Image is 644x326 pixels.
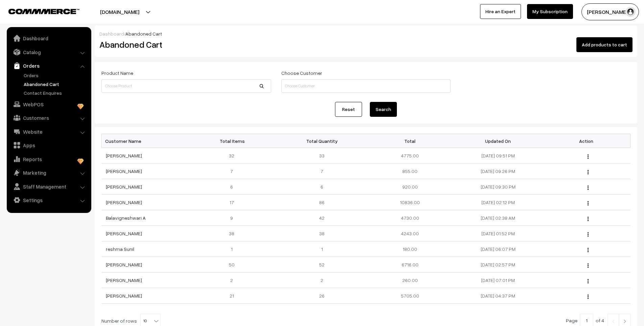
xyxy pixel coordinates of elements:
td: 855.00 [366,164,454,179]
td: [DATE] 02:38 AM [454,210,542,226]
button: Search [370,102,397,117]
a: Abandoned Cart [22,81,89,88]
input: Choose Customer [281,79,451,93]
th: Total Quantity [278,134,366,148]
td: 17 [190,195,278,210]
img: Menu [588,295,589,299]
td: 4730.00 [366,210,454,226]
img: COMMMERCE [8,9,79,14]
td: 7 [190,164,278,179]
td: [DATE] 09:30 PM [454,179,542,195]
a: Dashboard [99,31,124,37]
td: [DATE] 09:51 PM [454,148,542,164]
td: 260.00 [366,273,454,288]
td: 1 [190,241,278,257]
button: [PERSON_NAME] [581,3,639,20]
img: Menu [588,201,589,205]
td: 33 [278,148,366,164]
td: 38 [278,226,366,241]
span: Page [566,318,577,323]
img: Right [622,319,628,323]
a: Orders [8,60,89,72]
a: Hire an Expert [480,4,521,19]
td: 38 [190,226,278,241]
img: Menu [588,263,589,268]
td: 9 [190,210,278,226]
td: 6 [278,179,366,195]
a: [PERSON_NAME] [106,231,142,236]
span: Number of rows [101,317,137,324]
td: 6 [190,179,278,195]
td: 5705.00 [366,288,454,304]
td: [DATE] 02:12 PM [454,195,542,210]
a: [PERSON_NAME] [106,153,142,158]
img: Left [610,319,616,323]
a: Marketing [8,167,89,179]
td: [DATE] 09:26 PM [454,164,542,179]
h2: Abandoned Cart [99,39,270,50]
th: Updated On [454,134,542,148]
a: [PERSON_NAME] [106,199,142,205]
a: Customers [8,112,89,124]
a: reshma Sunil [106,246,134,252]
td: 26 [278,288,366,304]
a: Staff Management [8,180,89,193]
a: Dashboard [8,32,89,44]
a: Settings [8,194,89,206]
th: Total [366,134,454,148]
td: 4243.00 [366,226,454,241]
a: [PERSON_NAME] [106,293,142,299]
button: [DOMAIN_NAME] [76,3,163,20]
img: Menu [588,279,589,283]
a: [PERSON_NAME] [106,262,142,267]
a: [PERSON_NAME] [106,168,142,174]
td: [DATE] 07:01 PM [454,273,542,288]
button: Add products to cart [576,37,633,52]
td: [DATE] 04:37 PM [454,288,542,304]
a: Reset [335,102,362,117]
img: Menu [588,217,589,221]
a: Catalog [8,46,89,58]
td: [DATE] 01:52 PM [454,226,542,241]
td: [DATE] 02:57 PM [454,257,542,273]
td: 32 [190,148,278,164]
td: 42 [278,210,366,226]
img: Menu [588,170,589,174]
td: 2 [278,273,366,288]
th: Action [542,134,630,148]
th: Total Items [190,134,278,148]
a: COMMMERCE [8,7,68,15]
a: Contact Enquires [22,89,89,96]
a: [PERSON_NAME] [106,277,142,283]
a: My Subscription [527,4,573,19]
a: WebPOS [8,98,89,110]
td: 21 [190,288,278,304]
img: Menu [588,248,589,252]
div: / [99,30,633,37]
td: 7 [278,164,366,179]
th: Customer Name [102,134,190,148]
td: [DATE] 06:07 PM [454,241,542,257]
td: 4775.00 [366,148,454,164]
td: 180.00 [366,241,454,257]
td: 52 [278,257,366,273]
label: Choose Customer [281,69,322,77]
img: Menu [588,186,589,190]
td: 2 [190,273,278,288]
td: 86 [278,195,366,210]
a: Apps [8,139,89,151]
img: Menu [588,154,589,159]
span: Abandoned Cart [125,31,162,37]
a: [PERSON_NAME] [106,184,142,190]
a: Balavigneshwari A [106,215,146,221]
td: 920.00 [366,179,454,195]
td: 10836.00 [366,195,454,210]
a: Reports [8,153,89,165]
a: Orders [22,72,89,79]
img: user [625,7,636,17]
label: Product Name [101,69,133,77]
td: 50 [190,257,278,273]
input: Choose Product [101,79,271,93]
td: 1 [278,241,366,257]
td: 6716.00 [366,257,454,273]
